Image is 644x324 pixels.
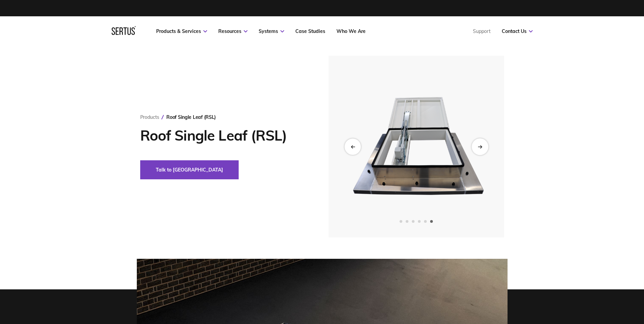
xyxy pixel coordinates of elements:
a: Systems [259,28,284,34]
div: Previous slide [345,139,361,155]
div: Next slide [472,138,488,155]
a: Products [140,114,159,120]
button: Talk to [GEOGRAPHIC_DATA] [140,160,239,179]
span: Go to slide 2 [406,220,408,223]
span: Go to slide 4 [418,220,421,223]
a: Contact Us [502,28,533,34]
a: Products & Services [156,28,207,34]
a: Support [473,28,491,34]
span: Go to slide 5 [424,220,427,223]
a: Who We Are [336,28,366,34]
a: Case Studies [295,28,325,34]
a: Resources [218,28,247,34]
span: Go to slide 3 [412,220,415,223]
h1: Roof Single Leaf (RSL) [140,127,308,144]
iframe: Chat Widget [522,245,644,324]
span: Go to slide 1 [400,220,402,223]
